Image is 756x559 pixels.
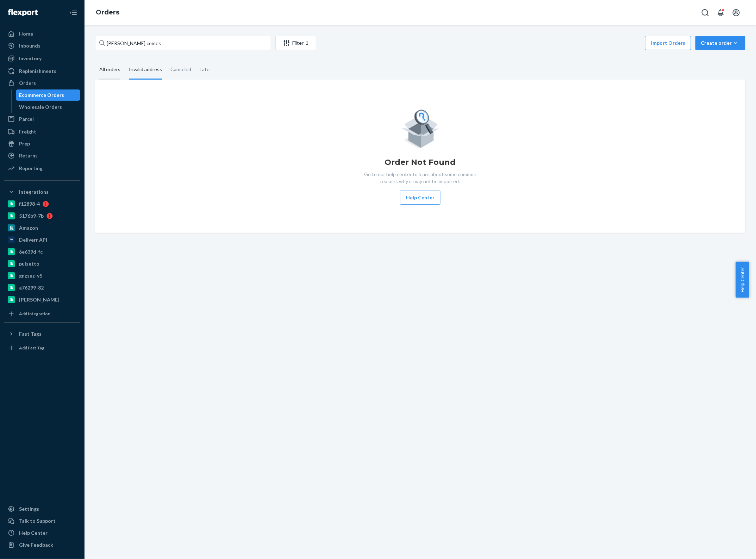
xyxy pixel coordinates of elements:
[4,53,80,64] a: Inventory
[19,260,39,267] div: pulsetto
[4,186,80,198] button: Integrations
[19,104,62,111] div: Wholesale Orders
[359,171,482,185] p: Go to our help center to learn about some common reasons why it may not be imported.
[4,163,80,174] a: Reporting
[4,77,80,89] a: Orders
[96,8,119,16] a: Orders
[99,60,120,80] div: All orders
[19,42,40,49] div: Inbounds
[400,191,441,205] button: Help Center
[19,517,56,524] div: Talk to Support
[19,80,36,87] div: Orders
[4,342,80,354] a: Add Fast Tag
[19,30,33,37] div: Home
[19,311,50,317] div: Add Integration
[695,36,745,50] button: Create order
[701,39,740,46] div: Create order
[19,140,30,147] div: Prep
[736,262,749,298] button: Help Center
[4,210,80,222] a: 5176b9-7b
[19,92,64,99] div: Ecommerce Orders
[95,36,271,50] input: Search orders
[19,68,56,75] div: Replenishments
[306,39,308,46] div: 1
[19,529,48,536] div: Help Center
[729,6,743,20] button: Open account menu
[19,284,44,291] div: a76299-82
[4,270,80,281] a: gnzsuz-v5
[19,272,42,279] div: gnzsuz-v5
[4,246,80,257] a: 6e639d-fc
[19,345,44,351] div: Add Fast Tag
[4,222,80,234] a: Amazon
[4,198,80,210] a: f12898-4
[200,60,210,79] div: Late
[19,152,38,159] div: Returns
[276,39,316,46] div: Filter
[19,541,53,548] div: Give Feedback
[4,40,80,51] a: Inbounds
[4,66,80,77] a: Replenishments
[19,55,42,62] div: Inventory
[4,234,80,246] a: Deliverr API
[275,36,316,50] button: Filter
[401,108,439,148] img: Empty list
[8,9,38,16] img: Flexport logo
[19,212,44,219] div: 5176b9-7b
[714,6,728,20] button: Open notifications
[19,200,40,207] div: f12898-4
[698,6,712,20] button: Open Search Box
[19,296,60,303] div: [PERSON_NAME]
[4,138,80,149] a: Prep
[4,113,80,125] a: Parcel
[385,157,456,168] h1: Order Not Found
[90,2,125,23] ol: breadcrumbs
[19,165,43,172] div: Reporting
[4,28,80,39] a: Home
[4,126,80,137] a: Freight
[4,539,80,551] button: Give Feedback
[16,101,81,113] a: Wholesale Orders
[4,503,80,515] a: Settings
[4,308,80,319] a: Add Integration
[645,36,691,50] button: Import Orders
[129,60,162,80] div: Invalid address
[66,6,80,20] button: Close Navigation
[19,248,43,255] div: 6e639d-fc
[19,505,39,513] div: Settings
[19,128,36,135] div: Freight
[19,116,34,123] div: Parcel
[19,330,42,337] div: Fast Tags
[19,236,47,243] div: Deliverr API
[170,60,191,79] div: Canceled
[4,150,80,161] a: Returns
[4,328,80,340] button: Fast Tags
[19,188,49,195] div: Integrations
[16,89,81,101] a: Ecommerce Orders
[4,282,80,293] a: a76299-82
[4,515,80,527] a: Talk to Support
[4,294,80,305] a: [PERSON_NAME]
[4,527,80,539] a: Help Center
[19,224,38,231] div: Amazon
[4,258,80,269] a: pulsetto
